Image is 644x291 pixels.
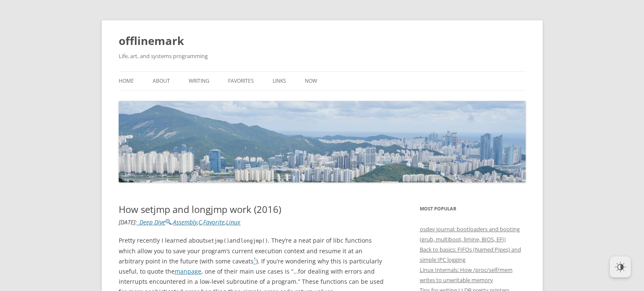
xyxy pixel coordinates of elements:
a: Back to basics: FIFOs (Named Pipes) and simple IPC logging [420,246,521,263]
sup: 1 [254,256,256,262]
h1: How setjmp and longjmp work (2016) [119,204,384,215]
i: : , , , , [119,218,241,226]
time: [DATE] [119,218,135,226]
h3: Most Popular [420,204,526,214]
a: Assembly [173,218,197,226]
a: Favorites [228,72,254,90]
img: offlinemark [119,101,526,182]
a: 1 [254,257,256,265]
a: _Deep Dive [137,218,172,226]
a: Now [305,72,317,90]
code: setjmp() [205,238,230,244]
a: Linux [226,218,240,226]
code: longjmp() [240,238,268,244]
a: manpage [175,267,201,275]
a: Home [119,72,134,90]
a: osdev journal: bootloaders and booting (grub, multiboot, limine, BIOS, EFI) [420,225,520,243]
a: Linux Internals: How /proc/self/mem writes to unwritable memory [420,266,513,284]
a: Links [273,72,286,90]
h2: Life, art, and systems programming [119,51,526,61]
a: About [153,72,170,90]
a: Favorite [203,218,225,226]
a: C [198,218,202,226]
img: 🔍 [165,219,171,225]
a: offlinemark [119,31,184,51]
a: Writing [189,72,209,90]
